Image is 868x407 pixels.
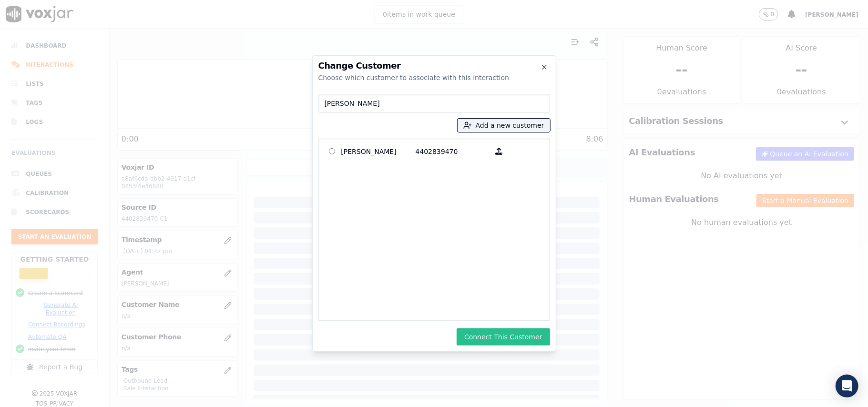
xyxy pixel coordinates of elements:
[458,119,550,132] button: Add a new customer
[318,73,550,82] div: Choose which customer to associate with this interaction
[318,94,550,113] input: Search Customers
[490,144,509,159] button: [PERSON_NAME] 4402839470
[329,148,335,154] input: [PERSON_NAME] 4402839470
[836,375,858,397] div: Open Intercom Messenger
[416,144,490,159] p: 4402839470
[341,144,416,159] p: [PERSON_NAME]
[457,328,550,346] button: Connect This Customer
[318,61,550,70] h2: Change Customer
